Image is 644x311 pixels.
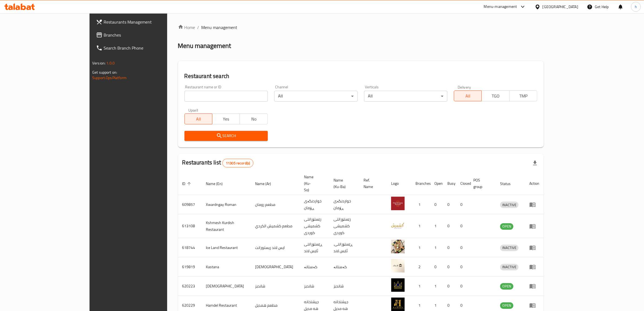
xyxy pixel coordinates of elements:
[300,257,329,277] td: کەستانە
[430,238,443,257] td: 1
[411,238,430,257] td: 1
[456,92,480,100] span: All
[391,259,405,273] img: Kastana
[430,277,443,296] td: 1
[391,297,405,311] img: Hamdel Restaurant
[500,245,518,251] span: INACTIVE
[92,74,127,81] a: Support.OpsPlatform
[206,180,230,187] span: Name (En)
[202,238,251,257] td: Ice Land Restaurant
[304,174,323,193] span: Name (Ku-So)
[184,114,212,124] button: All
[178,24,544,31] nav: breadcrumb
[223,161,253,166] span: 11305 record(s)
[512,92,535,100] span: TMP
[456,238,469,257] td: 0
[242,115,265,123] span: No
[543,4,578,10] div: [GEOGRAPHIC_DATA]
[473,177,489,190] span: POS group
[481,90,509,101] button: TGO
[529,264,539,270] div: Menu
[443,195,456,214] td: 0
[529,244,539,251] div: Menu
[484,4,517,10] div: Menu-management
[500,283,513,290] div: OPEN
[529,201,539,208] div: Menu
[456,172,469,195] th: Closed
[529,157,541,170] div: Export file
[251,238,300,257] td: ايس لاند ريستورانت
[430,214,443,238] td: 1
[300,195,329,214] td: خواردنگەی ڕۆمان
[329,277,359,296] td: شانديز
[255,180,278,187] span: Name (Ar)
[178,41,231,50] h2: Menu management
[184,131,268,141] button: Search
[525,172,544,195] th: Action
[443,238,456,257] td: 0
[500,202,518,208] div: INACTIVE
[500,202,518,208] span: INACTIVE
[92,41,197,54] a: Search Branch Phone
[411,277,430,296] td: 1
[251,277,300,296] td: شانديز
[212,114,240,124] button: Yes
[92,15,197,28] a: Restaurants Management
[500,264,518,270] span: INACTIVE
[391,240,405,253] img: Ice Land Restaurant
[443,214,456,238] td: 0
[411,195,430,214] td: 1
[184,72,537,80] h2: Restaurant search
[509,90,537,101] button: TMP
[329,257,359,277] td: کەستانە
[411,214,430,238] td: 1
[456,277,469,296] td: 0
[202,257,251,277] td: Kastana
[484,92,507,100] span: TGO
[430,257,443,277] td: 0
[92,28,197,41] a: Branches
[391,218,405,232] img: Kshmesh Kurdish Restaurant
[202,24,237,31] span: Menu management
[182,180,193,187] span: ID
[240,114,267,124] button: No
[333,177,353,190] span: Name (Ku-Ba)
[104,32,193,38] span: Branches
[202,195,251,214] td: Xwardngay Roman
[430,172,443,195] th: Open
[202,214,251,238] td: Kshmesh Kurdish Restaurant
[529,223,539,229] div: Menu
[391,197,405,210] img: Xwardngay Roman
[202,277,251,296] td: [DEMOGRAPHIC_DATA]
[411,257,430,277] td: 2
[500,264,518,270] div: INACTIVE
[387,172,411,195] th: Logo
[391,278,405,292] img: Shandiz
[300,238,329,257] td: ڕێستۆرانتی ئایس لاند
[500,223,513,230] div: OPEN
[104,45,193,51] span: Search Branch Phone
[274,91,358,102] div: All
[456,214,469,238] td: 0
[189,132,263,139] span: Search
[184,91,268,102] input: Search for restaurant name or ID..
[251,257,300,277] td: [DEMOGRAPHIC_DATA]
[92,60,105,67] span: Version:
[411,172,430,195] th: Branches
[188,108,198,112] label: Upsell
[456,195,469,214] td: 0
[214,115,238,123] span: Yes
[300,214,329,238] td: رێستۆرانتی کشمیشى كوردى
[329,214,359,238] td: رێستۆرانتی کشمیشى كوردى
[251,214,300,238] td: مطعم كشميش الكردي
[443,257,456,277] td: 0
[443,172,456,195] th: Busy
[329,238,359,257] td: .ڕێستۆرانتی ئایس لاند
[500,180,518,187] span: Status
[251,195,300,214] td: مطعم رومان
[454,90,482,101] button: All
[443,277,456,296] td: 0
[430,195,443,214] td: 0
[635,4,637,10] span: h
